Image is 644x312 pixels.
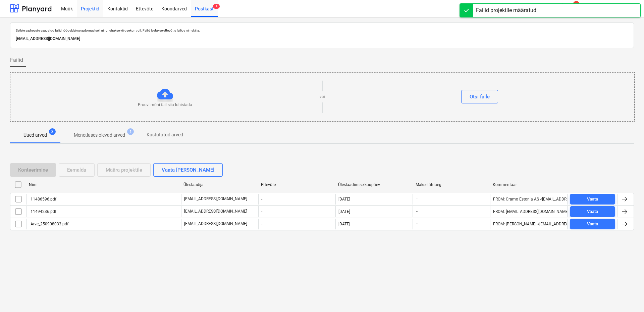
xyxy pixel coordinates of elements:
[213,4,220,9] span: 4
[49,128,56,135] span: 3
[184,196,247,202] p: [EMAIL_ADDRESS][DOMAIN_NAME]
[416,182,488,187] div: Maksetähtaeg
[74,132,125,139] p: Menetluses olevad arved
[30,222,68,226] div: Arve_250908033.pdf
[153,163,223,177] button: Vaata [PERSON_NAME]
[261,182,333,187] div: Ettevõte
[587,208,598,216] div: Vaata
[147,131,183,138] p: Kustutatud arved
[338,182,410,187] div: Üleslaadimise kuupäev
[16,35,628,42] p: [EMAIL_ADDRESS][DOMAIN_NAME]
[493,182,565,187] div: Kommentaar
[258,206,335,217] div: -
[416,209,418,214] span: -
[338,209,350,214] div: [DATE]
[162,166,214,174] div: Vaata [PERSON_NAME]
[570,206,615,217] button: Vaata
[416,221,418,227] span: -
[23,132,47,139] p: Uued arved
[183,182,256,187] div: Üleslaadija
[320,94,325,100] p: või
[587,195,598,203] div: Vaata
[29,182,178,187] div: Nimi
[570,219,615,229] button: Vaata
[258,219,335,229] div: -
[30,209,56,214] div: 11494236.pdf
[470,92,490,101] div: Otsi faile
[138,102,192,108] p: Proovi mõni fail siia lohistada
[258,194,335,205] div: -
[127,128,134,135] span: 1
[476,6,536,14] div: Failid projektile määratud
[16,28,628,33] p: Sellele aadressile saadetud failid töödeldakse automaatselt ning tehakse viirusekontroll. Failid ...
[184,221,247,227] p: [EMAIL_ADDRESS][DOMAIN_NAME]
[184,209,247,214] p: [EMAIL_ADDRESS][DOMAIN_NAME]
[338,197,350,202] div: [DATE]
[338,222,350,226] div: [DATE]
[570,194,615,205] button: Vaata
[30,197,56,202] div: 11486596.pdf
[10,56,23,64] span: Failid
[610,280,644,312] iframe: Chat Widget
[461,90,498,103] button: Otsi faile
[416,196,418,202] span: -
[10,72,635,122] div: Proovi mõni fail siia lohistadavõiOtsi faile
[587,220,598,228] div: Vaata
